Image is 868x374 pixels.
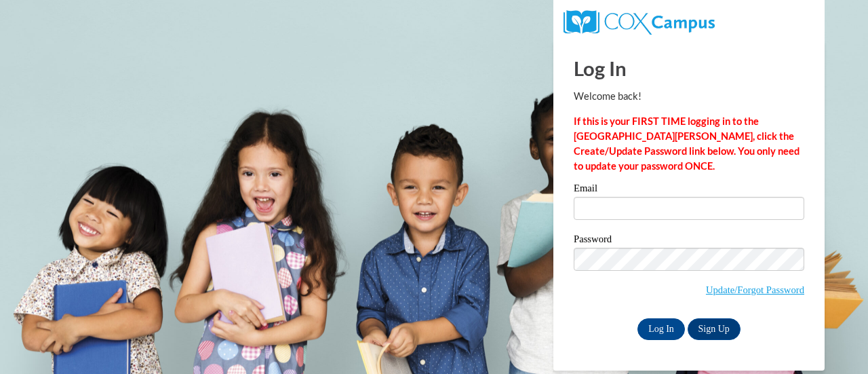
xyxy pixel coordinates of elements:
img: COX Campus [564,10,715,35]
label: Password [574,234,804,248]
a: Update/Forgot Password [706,284,804,295]
a: COX Campus [564,16,715,27]
input: Log In [637,318,685,340]
a: Sign Up [688,318,741,340]
h1: Log In [574,54,804,82]
strong: If this is your FIRST TIME logging in to the [GEOGRAPHIC_DATA][PERSON_NAME], click the Create/Upd... [574,115,800,172]
label: Email [574,183,804,197]
p: Welcome back! [574,89,804,104]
